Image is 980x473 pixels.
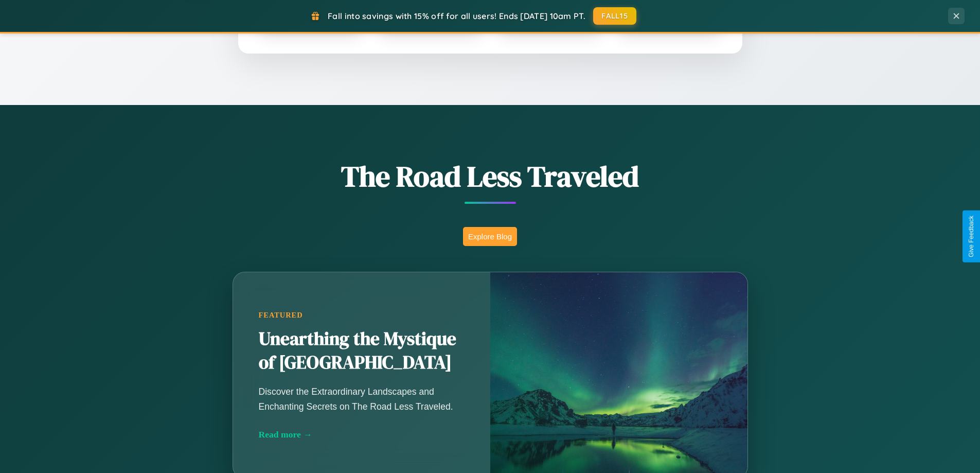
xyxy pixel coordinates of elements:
span: Fall into savings with 15% off for all users! Ends [DATE] 10am PT. [328,11,585,21]
div: Featured [259,311,465,320]
h2: Unearthing the Mystique of [GEOGRAPHIC_DATA] [259,327,465,375]
div: Read more → [259,429,465,440]
p: Discover the Extraordinary Landscapes and Enchanting Secrets on The Road Less Traveled. [259,384,465,413]
button: FALL15 [593,7,636,25]
h1: The Road Less Traveled [182,156,799,196]
div: Give Feedback [968,216,975,257]
button: Explore Blog [463,227,517,246]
